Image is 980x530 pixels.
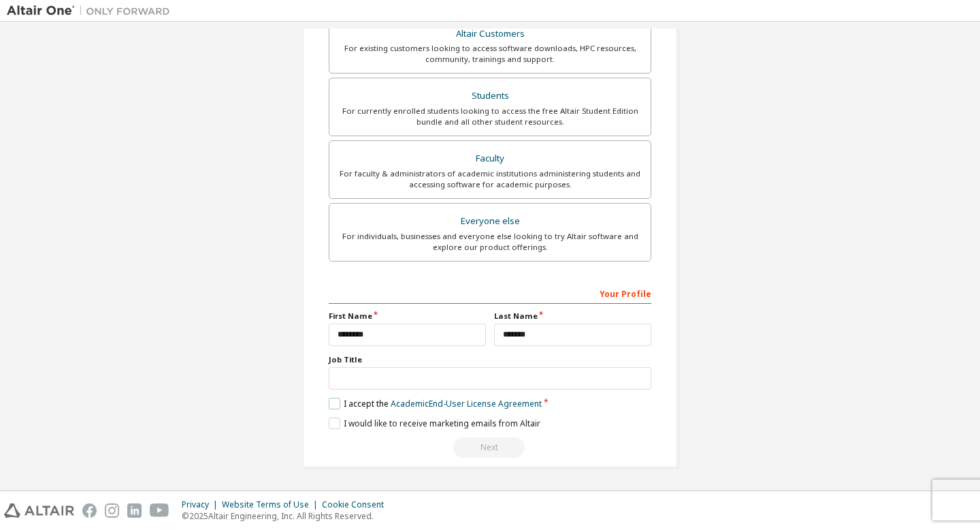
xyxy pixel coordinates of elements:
[182,510,392,522] p: © 2025 Altair Engineering, Inc. All Rights Reserved.
[127,503,142,518] img: linkedin.svg
[222,499,322,510] div: Website Terms of Use
[329,437,651,458] div: Read and acccept EULA to continue
[338,25,642,44] div: Altair Customers
[338,231,642,253] div: For individuals, businesses and everyone else looking to try Altair software and explore our prod...
[391,398,542,409] a: Academic End-User License Agreement
[338,149,642,168] div: Faculty
[322,499,392,510] div: Cookie Consent
[150,503,169,518] img: youtube.svg
[329,282,651,304] div: Your Profile
[338,168,642,190] div: For faculty & administrators of academic institutions administering students and accessing softwa...
[7,4,177,18] img: Altair One
[4,503,74,518] img: altair_logo.svg
[338,43,642,65] div: For existing customers looking to access software downloads, HPC resources, community, trainings ...
[182,499,222,510] div: Privacy
[338,87,642,106] div: Students
[105,503,119,518] img: instagram.svg
[338,212,642,231] div: Everyone else
[329,398,542,409] label: I accept the
[329,311,486,322] label: First Name
[329,418,540,429] label: I would like to receive marketing emails from Altair
[338,106,642,127] div: For currently enrolled students looking to access the free Altair Student Edition bundle and all ...
[329,354,651,365] label: Job Title
[494,311,651,322] label: Last Name
[82,503,97,518] img: facebook.svg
